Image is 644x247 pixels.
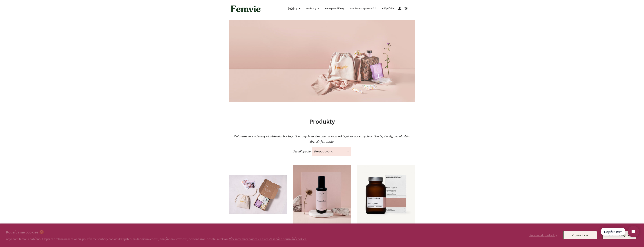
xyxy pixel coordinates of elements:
[598,223,642,240] iframe: Tidio Chat
[6,237,307,241] p: Abychom ti mohli nabídnout lepší zážitek na našem webu, používáme soubory cookies k zajištění zák...
[229,20,415,102] img: Produkty
[529,231,558,239] button: Spravovat předvolby
[229,117,415,126] h1: Produkty
[288,6,303,11] button: čeština
[322,4,347,14] a: Femspace články
[229,3,263,14] img: Femvie
[303,4,322,14] a: Produkty
[563,231,597,239] button: Přijmout vše
[347,4,379,14] a: Pro firmy a sportoviště
[293,149,311,153] span: Seřadit podle
[234,134,410,144] span: Pečujeme o celý ženský v každé fázi života, o tělo i psychiku. Bez chemických koktejlů vpravovaný...
[6,230,307,235] h2: Používáme cookies 🍪
[229,237,307,241] a: Více informací najdeš v našich Zásadách používání cookies.
[379,4,397,14] a: Náš příběh
[529,233,557,237] span: Spravovat předvolby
